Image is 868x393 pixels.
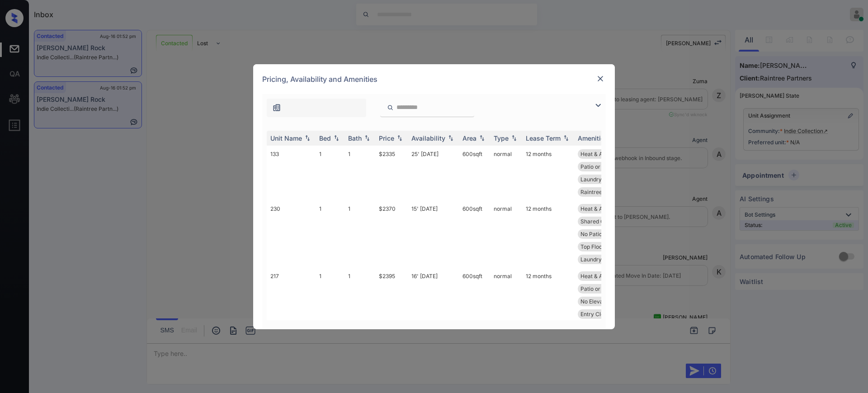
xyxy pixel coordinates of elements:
[580,273,625,279] span: Heat & Air Cond...
[596,74,605,83] img: close
[375,268,408,335] td: $2395
[363,135,372,141] img: sorting
[395,135,404,141] img: sorting
[580,298,626,305] span: No Elevator Acc...
[348,134,362,142] div: Bath
[580,151,625,157] span: Heat & Air Cond...
[580,285,623,292] span: Patio or Balcon...
[332,135,341,141] img: sorting
[316,268,344,335] td: 1
[462,134,476,142] div: Area
[580,189,652,195] span: Raintree [MEDICAL_DATA]...
[522,146,574,200] td: 12 months
[303,135,312,141] img: sorting
[387,104,394,112] img: icon-zuma
[509,135,519,141] img: sorting
[494,134,509,142] div: Type
[593,100,604,111] img: icon-zuma
[319,134,331,142] div: Bed
[344,268,375,335] td: 1
[411,134,445,142] div: Availability
[580,256,629,263] span: Laundry Room Pr...
[270,134,302,142] div: Unit Name
[272,103,281,112] img: icon-zuma
[316,146,344,200] td: 1
[477,135,486,141] img: sorting
[580,311,612,317] span: Entry Closet
[580,243,604,250] span: Top Floor
[580,231,659,237] span: No Patio or [MEDICAL_DATA]...
[375,146,408,200] td: $2335
[267,146,316,200] td: 133
[375,200,408,268] td: $2370
[459,200,490,268] td: 600 sqft
[316,200,344,268] td: 1
[267,268,316,335] td: 217
[490,146,522,200] td: normal
[526,134,561,142] div: Lease Term
[578,134,608,142] div: Amenities
[580,205,625,212] span: Heat & Air Cond...
[446,135,455,141] img: sorting
[490,200,522,268] td: normal
[408,268,459,335] td: 16' [DATE]
[253,64,615,94] div: Pricing, Availability and Amenities
[344,146,375,200] td: 1
[408,200,459,268] td: 15' [DATE]
[490,268,522,335] td: normal
[408,146,459,200] td: 25' [DATE]
[459,268,490,335] td: 600 sqft
[267,200,316,268] td: 230
[561,135,571,141] img: sorting
[379,134,394,142] div: Price
[580,176,618,183] span: Laundry Room
[522,268,574,335] td: 12 months
[459,146,490,200] td: 600 sqft
[580,218,619,225] span: Shared Garage
[522,200,574,268] td: 12 months
[344,200,375,268] td: 1
[580,163,623,170] span: Patio or Balcon...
